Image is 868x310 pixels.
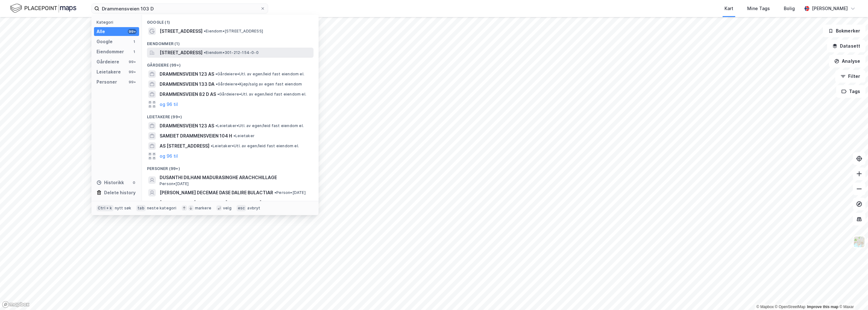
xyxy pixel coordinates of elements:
span: Eiendom • [STREET_ADDRESS] [204,29,263,34]
span: • [215,123,217,128]
span: • [217,92,219,97]
span: Person • [DATE] [274,190,306,195]
span: [PERSON_NAME] SCHMOELER [PERSON_NAME] [160,199,311,207]
div: avbryt [247,206,260,211]
div: Kart [724,5,733,12]
span: • [233,133,235,138]
a: OpenStreetMap [775,305,806,309]
a: Mapbox [756,305,774,309]
a: Improve this map [807,305,838,309]
div: 99+ [128,69,137,74]
span: Person • [DATE] [160,181,189,186]
button: Tags [836,85,865,98]
span: Eiendom • 301-212-154-0-0 [204,50,259,55]
span: DRAMMENSVEIEN 133 DA [160,80,214,88]
span: • [204,29,206,33]
input: Søk på adresse, matrikkel, gårdeiere, leietakere eller personer [99,4,260,13]
div: Personer (99+) [142,161,319,173]
div: 99+ [128,79,137,85]
span: Leietaker • Utl. av egen/leid fast eiendom el. [215,123,304,128]
span: • [216,82,218,86]
div: 1 [132,49,137,54]
div: Kontrollprogram for chat [836,280,868,310]
span: [PERSON_NAME] DECEMAE DASE DALIRE BULACTIAR [160,189,273,196]
span: SAMEIET DRAMMENSVEIEN 104 H [160,132,232,140]
span: DRAMMENSVEIEN 123 AS [160,70,214,78]
span: [STREET_ADDRESS] [160,27,202,35]
span: DUSANTHI DILHANI MADURASINGHE ARACHCHILLAGE [160,174,311,181]
span: [STREET_ADDRESS] [160,49,202,56]
span: AS [STREET_ADDRESS] [160,142,209,150]
div: Mine Tags [747,5,770,12]
div: Bolig [784,5,795,12]
button: Analyse [829,55,865,67]
div: 0 [132,180,137,185]
div: Gårdeiere (99+) [142,58,319,69]
div: Leietakere (99+) [142,109,319,121]
button: Bokmerker [823,25,865,37]
div: Eiendommer [97,48,124,56]
button: og 96 til [160,101,178,108]
span: Gårdeiere • Utl. av egen/leid fast eiendom el. [215,72,304,77]
img: Z [853,236,865,248]
iframe: Chat Widget [836,280,868,310]
span: Leietaker [233,133,255,138]
div: Delete history [104,189,136,196]
div: 99+ [128,59,137,64]
div: Personer [97,78,117,86]
span: • [274,190,276,195]
button: og 96 til [160,152,178,160]
div: Gårdeiere [97,58,119,66]
div: 99+ [128,29,137,34]
div: Alle [97,28,105,35]
span: Leietaker • Utl. av egen/leid fast eiendom el. [211,143,299,149]
span: Gårdeiere • Kjøp/salg av egen fast eiendom [216,82,302,87]
a: Mapbox homepage [2,301,30,308]
div: Google (1) [142,15,319,26]
div: tab [136,205,146,211]
div: Historikk [97,179,124,186]
div: velg [223,206,232,211]
div: Eiendommer (1) [142,36,319,48]
span: • [204,50,206,55]
div: Kategori [97,20,139,25]
span: • [215,72,217,76]
div: nytt søk [115,206,132,211]
span: DRAMMENSVEIEN 123 AS [160,122,214,130]
div: neste kategori [147,206,177,211]
div: Ctrl + k [97,205,114,211]
span: • [211,143,213,148]
span: Gårdeiere • Utl. av egen/leid fast eiendom el. [217,92,306,97]
div: Google [97,38,113,45]
button: Filter [835,70,865,83]
div: 1 [132,39,137,44]
div: [PERSON_NAME] [812,5,848,12]
img: logo.f888ab2527a4732fd821a326f86c7f29.svg [10,3,76,14]
div: esc [237,205,246,211]
span: DRAMMENSVEIEN 82 D AS [160,91,216,98]
div: markere [195,206,211,211]
button: Datasett [827,40,865,52]
div: Leietakere [97,68,121,76]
